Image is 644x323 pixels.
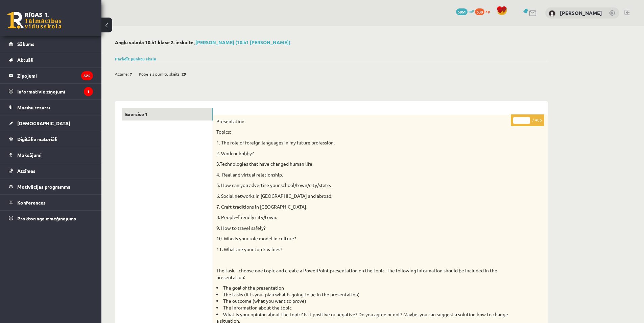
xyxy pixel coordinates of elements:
[216,285,510,291] li: The goal of the presentation
[216,291,510,298] li: The tasks (it is your plan what is going to be in the presentation)
[216,161,510,167] p: 3.Technologies that have changed human life.
[216,214,510,221] p: 8. People-friendly city/town.
[9,131,93,147] a: Digitālie materiāli
[130,69,132,79] span: 7
[9,195,93,210] a: Konferences
[216,225,510,232] p: 9. How to travel safely?
[511,114,544,126] p: / 40p
[195,39,290,45] a: [PERSON_NAME] (10.b1 [PERSON_NAME])
[9,100,93,115] a: Mācību resursi
[475,8,484,15] span: 538
[17,104,50,110] span: Mācību resursi
[115,69,129,79] span: Atzīme:
[9,84,93,99] a: Informatīvie ziņojumi1
[9,211,93,226] a: Proktoringa izmēģinājums
[115,56,156,61] a: Parādīt punktu skalu
[216,267,510,280] p: The task – choose one topic and create a PowerPoint presentation on the topic. The following info...
[216,193,510,199] p: 6. Social networks in [GEOGRAPHIC_DATA] and abroad.
[216,204,510,210] p: 7. Craft traditions in [GEOGRAPHIC_DATA].
[475,8,493,14] a: 538 xp
[9,36,93,52] a: Sākums
[9,52,93,68] a: Aktuāli
[9,147,93,163] a: Maksājumi
[216,304,510,311] li: The information about the topic
[9,68,93,83] a: Ziņojumi525
[9,115,93,131] a: [DEMOGRAPHIC_DATA]
[17,57,33,63] span: Aktuāli
[139,69,181,79] span: Kopējais punktu skaits:
[485,8,490,14] span: xp
[216,298,510,304] li: The outcome (what you want to prove)
[17,41,34,47] span: Sākums
[216,129,510,135] p: Topics:
[216,171,510,178] p: 4. Real and virtual relationship.
[17,136,57,142] span: Digitālie materiāli
[549,10,555,17] img: Arnella Baijere
[216,246,510,253] p: 11. What are your top 5 values?
[84,87,93,96] i: 1
[456,8,474,14] a: 5861 mP
[456,8,468,15] span: 5861
[17,184,71,190] span: Motivācijas programma
[17,120,70,126] span: [DEMOGRAPHIC_DATA]
[7,12,62,29] a: Rīgas 1. Tālmācības vidusskola
[560,9,602,16] a: [PERSON_NAME]
[17,215,76,221] span: Proktoringa izmēģinājums
[182,69,186,79] span: 29
[216,235,510,242] p: 10. Who is your role model in culture?
[9,179,93,194] a: Motivācijas programma
[216,139,510,146] p: 1. The role of foreign languages in my future profession.
[17,168,35,174] span: Atzīmes
[17,199,46,206] span: Konferences
[122,108,213,120] a: Exercise 1
[17,147,93,163] legend: Maksājumi
[81,71,93,80] i: 525
[469,8,474,14] span: mP
[216,182,510,189] p: 5. How can you advertise your school/town/city/state.
[9,163,93,179] a: Atzīmes
[216,150,510,157] p: 2. Work or hobby?
[17,68,93,83] legend: Ziņojumi
[17,84,93,99] legend: Informatīvie ziņojumi
[216,118,510,125] p: Presentation.
[115,39,548,45] h2: Angļu valoda 10.b1 klase 2. ieskaite ,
